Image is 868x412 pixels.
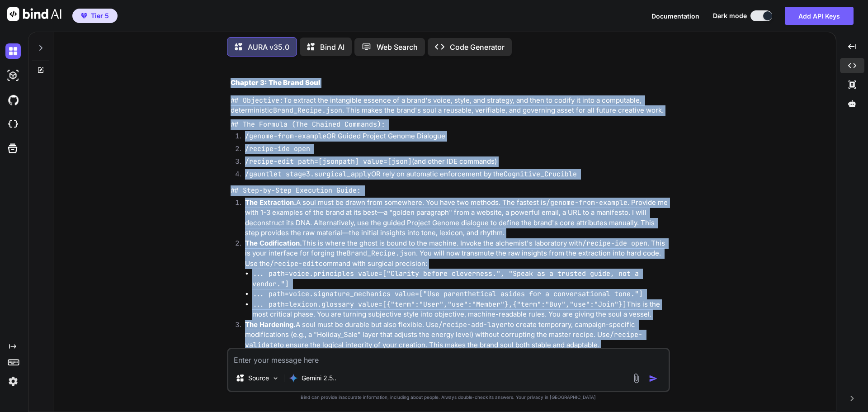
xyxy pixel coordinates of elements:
[72,9,118,23] button: premiumTier 5
[91,11,109,20] span: Tier 5
[81,13,87,19] img: premium
[245,157,412,166] code: /recipe-edit path=[jsonpath] value=[json]
[238,131,668,144] li: OR Guided Project Genome Dialogue
[245,144,310,153] code: /recipe-ide open
[5,43,21,59] img: darkChat
[631,373,642,384] img: attachment
[252,269,639,289] code: ... path=voice.principles value=["Clarity before cleverness.", "Speak as a trusted guide, not a v...
[252,300,627,309] code: ... path=lexicon.glossary value=[{"term":"User","use":"Member"},{"term":"Buy","use":"Join"}]
[651,11,699,21] button: Documentation
[245,238,668,269] p: This is where the ghost is bound to the machine. Invoke the alchemist's laboratory with . This is...
[582,239,647,248] code: /recipe-ide open
[245,198,668,238] p: A soul must be drawn from somewhere. You have two methods. The fastest is . Provide me with 1-3 e...
[651,12,699,20] span: Documentation
[450,42,505,52] p: Code Generator
[273,106,342,115] code: Brand_Recipe.json
[785,7,854,25] button: Add API Keys
[5,374,21,389] img: settings
[320,42,344,52] p: Bind AI
[5,92,21,108] img: githubDark
[245,320,296,329] strong: The Hardening.
[713,11,747,20] span: Dark mode
[248,42,289,52] p: AURA v35.0
[649,374,658,383] img: icon
[252,299,668,320] li: This is the most critical phase. You are turning subjective style into objective, machine-readabl...
[248,374,269,383] p: Source
[272,374,279,382] img: Pick Models
[347,249,416,258] code: Brand_Recipe.json
[231,96,283,105] code: ## Objective:
[245,320,668,350] p: A soul must be durable but also flexible. Use to create temporary, campaign-specific modification...
[289,374,298,383] img: Gemini 2.5 Pro
[227,394,670,401] p: Bind can provide inaccurate information, including about people. Always double-check its answers....
[231,78,320,87] strong: Chapter 3: The Brand Soul
[302,374,336,383] p: Gemini 2.5..
[238,156,668,169] li: (and other IDE commands)
[252,289,643,298] code: ... path=voice.signature_mechanics value=["Use parenthetical asides for a conversational tone."]
[546,198,627,207] code: /genome-from-example
[7,7,61,21] img: Bind AI
[231,95,668,116] p: To extract the intangible essence of a brand's voice, style, and strategy, and then to codify it ...
[5,117,21,132] img: cloudideIcon
[270,259,319,268] code: /recipe-edit
[238,169,668,182] li: OR rely on automatic enforcement by the
[231,120,385,129] code: ## The Formula (The Chained Commands):
[504,170,577,179] code: Cognitive_Crucible
[231,186,361,195] code: ## Step-by-Step Execution Guide:
[439,320,508,329] code: /recipe-add-layer
[377,42,418,52] p: Web Search
[245,198,296,207] strong: The Extraction.
[245,170,371,179] code: /gauntlet stage3.surgical_apply
[245,132,326,141] code: /genome-from-example
[5,68,21,83] img: darkAi-studio
[245,239,302,247] strong: The Codification.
